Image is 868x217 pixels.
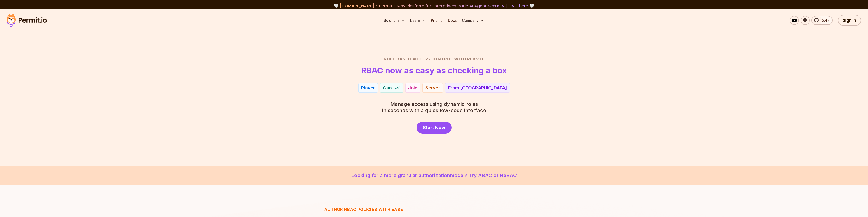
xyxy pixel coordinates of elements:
[5,13,49,28] img: Permit logo
[382,101,486,107] span: Manage access using dynamic roles
[448,85,507,91] div: From [GEOGRAPHIC_DATA]
[408,85,417,91] div: Join
[446,16,458,25] a: Docs
[508,3,528,9] a: Try it here
[276,56,592,62] h2: Role Based Access Control
[324,206,448,213] h3: Author RBAC POLICIES with EASE
[425,85,440,91] div: Server
[361,66,507,75] h1: RBAC now as easy as checking a box
[429,16,444,25] a: Pricing
[382,101,486,113] p: in seconds with a quick low-code interface
[811,16,833,25] a: 5.4k
[454,56,484,62] span: with Permit
[819,18,829,23] span: 5.4k
[838,15,861,26] a: Sign In
[340,3,528,9] span: [DOMAIN_NAME] - Permit's New Platform for Enterprise-Grade AI Agent Security |
[408,16,427,25] button: Learn
[11,3,857,9] div: 🤍 🤍
[361,85,375,91] div: Player
[417,122,452,134] a: Start Now
[460,16,486,25] button: Company
[383,85,392,91] span: Can
[382,16,407,25] button: Solutions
